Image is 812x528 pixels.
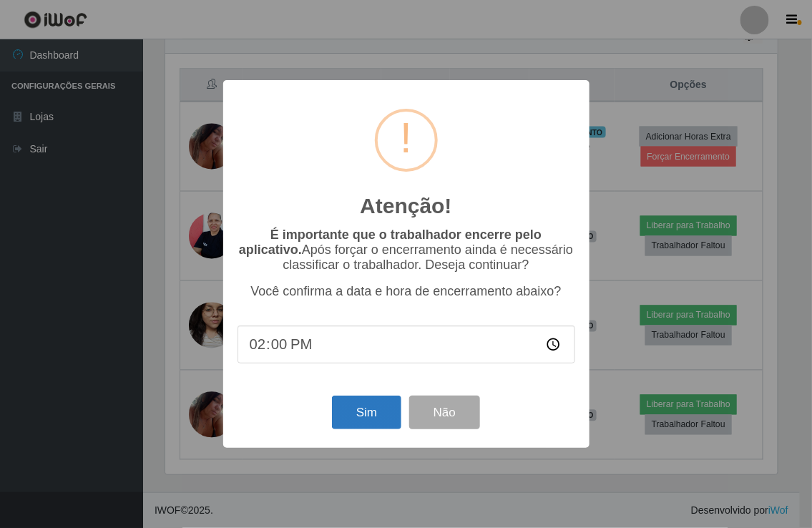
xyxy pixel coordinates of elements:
p: Após forçar o encerramento ainda é necessário classificar o trabalhador. Deseja continuar? [238,228,575,273]
button: Sim [332,396,401,429]
h2: Atenção! [360,193,451,219]
button: Não [409,396,480,429]
b: É importante que o trabalhador encerre pelo aplicativo. [239,228,542,257]
p: Você confirma a data e hora de encerramento abaixo? [238,284,575,299]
